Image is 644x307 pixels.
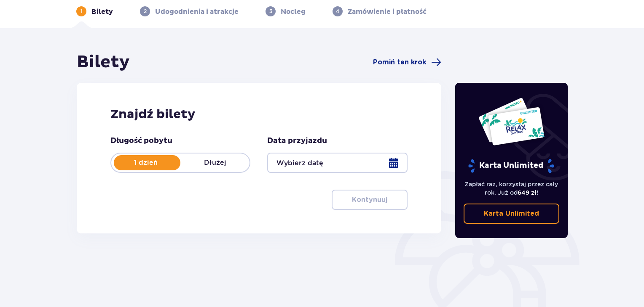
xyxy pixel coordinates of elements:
[110,136,172,146] p: Długość pobytu
[332,190,408,210] button: Kontynuuj
[80,8,83,15] p: 1
[111,158,180,167] p: 1 dzień
[518,189,537,196] span: 649 zł
[373,58,426,67] span: Pomiń ten krok
[336,8,339,15] p: 4
[269,8,272,15] p: 3
[467,159,555,173] p: Karta Unlimited
[281,7,306,16] p: Nocleg
[180,158,250,167] p: Dłużej
[348,7,427,16] p: Zamówienie i płatność
[110,106,408,122] h2: Znajdź bilety
[484,209,539,218] p: Karta Unlimited
[155,7,239,16] p: Udogodnienia i atrakcje
[464,180,560,197] p: Zapłać raz, korzystaj przez cały rok. Już od !
[144,8,147,15] p: 2
[267,136,327,146] p: Data przyjazdu
[77,52,130,73] h1: Bilety
[373,57,441,67] a: Pomiń ten krok
[464,204,560,224] a: Karta Unlimited
[352,195,387,204] p: Kontynuuj
[91,7,113,16] p: Bilety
